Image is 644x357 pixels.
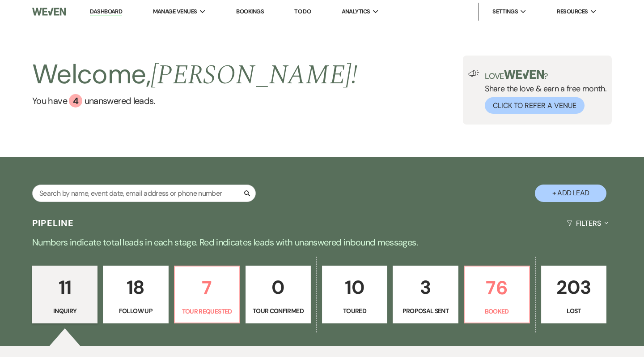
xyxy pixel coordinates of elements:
a: 11Inquiry [32,266,97,324]
img: weven-logo-green.svg [504,70,544,79]
p: Lost [547,306,601,316]
a: 18Follow Up [103,266,168,324]
p: 18 [109,272,162,302]
p: 10 [328,272,381,302]
input: Search by name, event date, email address or phone number [32,185,256,202]
p: 203 [547,272,601,302]
p: 11 [38,272,92,302]
span: Analytics [342,7,370,16]
a: 203Lost [541,266,606,324]
span: Resources [557,7,588,16]
p: 7 [180,273,234,303]
a: Bookings [236,8,264,15]
p: Booked [470,306,524,316]
p: Inquiry [38,306,92,316]
a: 10Toured [322,266,387,324]
button: Click to Refer a Venue [485,97,585,114]
span: Settings [492,7,518,16]
button: Filters [563,211,612,235]
h3: Pipeline [32,217,74,229]
p: Tour Confirmed [251,306,305,316]
div: Share the love & earn a free month. [479,70,606,114]
div: 4 [69,94,82,108]
a: 0Tour Confirmed [246,266,311,324]
span: [PERSON_NAME] ! [151,55,357,96]
button: + Add Lead [535,185,606,202]
p: Love ? [485,70,606,80]
img: Weven Logo [32,2,66,21]
img: loud-speaker-illustration.svg [468,70,479,77]
span: Manage Venues [153,7,197,16]
p: 0 [251,272,305,302]
a: 76Booked [464,266,530,324]
a: You have 4 unanswered leads. [32,94,357,108]
p: 76 [470,273,524,303]
a: 3Proposal Sent [393,266,458,324]
a: To Do [294,8,311,15]
p: Tour Requested [180,306,234,316]
p: Toured [328,306,381,316]
p: Proposal Sent [398,306,452,316]
a: Dashboard [90,8,122,16]
h2: Welcome, [32,56,357,94]
p: Follow Up [109,306,162,316]
p: 3 [398,272,452,302]
a: 7Tour Requested [174,266,240,324]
